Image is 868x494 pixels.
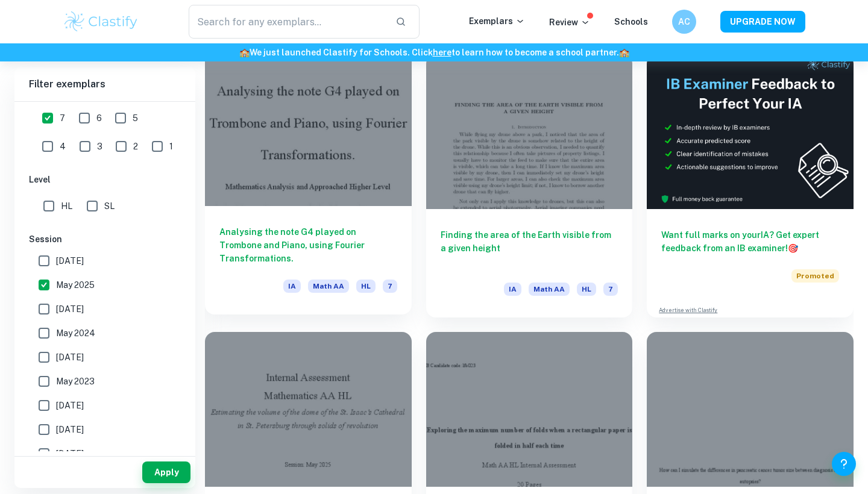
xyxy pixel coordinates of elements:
[56,399,84,412] span: [DATE]
[239,48,250,57] span: 🏫
[433,48,451,57] a: here
[56,351,84,364] span: [DATE]
[469,14,525,28] p: Exemplars
[56,254,84,267] span: [DATE]
[577,283,596,296] span: HL
[56,302,84,316] span: [DATE]
[661,228,839,255] h6: Want full marks on your IA ? Get expert feedback from an IB examiner!
[219,225,397,265] h6: Analysing the note G4 played on Trombone and Piano, using Fourier Transformations.
[104,199,115,213] span: SL
[63,10,139,34] img: Clastify logo
[672,10,696,34] button: AC
[2,46,866,59] h6: We just launched Clastify for Schools. Click to learn how to become a school partner.
[133,111,138,125] span: 5
[720,11,805,33] button: UPGRADE NOW
[97,140,102,153] span: 3
[678,15,691,28] h6: AC
[647,54,854,317] a: Want full marks on yourIA? Get expert feedback from an IB examiner!PromotedAdvertise with Clastify
[96,111,102,125] span: 6
[603,283,618,296] span: 7
[56,375,95,388] span: May 2023
[133,140,138,153] span: 2
[142,461,190,483] button: Apply
[832,452,856,476] button: Help and Feedback
[169,140,173,153] span: 1
[659,306,717,314] a: Advertise with Clastify
[14,67,195,101] h6: Filter exemplars
[283,280,301,293] span: IA
[647,54,854,209] img: Thumbnail
[426,54,633,317] a: Finding the area of the Earth visible from a given heightIAMath AAHL7
[619,48,629,57] span: 🏫
[56,327,95,340] span: May 2024
[441,228,618,268] h6: Finding the area of the Earth visible from a given height
[529,283,570,296] span: Math AA
[788,243,798,253] span: 🎯
[308,280,349,293] span: Math AA
[56,447,84,460] span: [DATE]
[614,17,648,27] a: Schools
[56,423,84,436] span: [DATE]
[56,278,95,292] span: May 2025
[29,233,181,246] h6: Session
[504,283,521,296] span: IA
[60,140,66,153] span: 4
[60,111,65,125] span: 7
[383,280,397,293] span: 7
[356,280,376,293] span: HL
[205,54,412,317] a: Analysing the note G4 played on Trombone and Piano, using Fourier Transformations.IAMath AAHL7
[549,16,590,29] p: Review
[61,199,72,213] span: HL
[29,173,181,186] h6: Level
[791,269,839,283] span: Promoted
[189,5,386,39] input: Search for any exemplars...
